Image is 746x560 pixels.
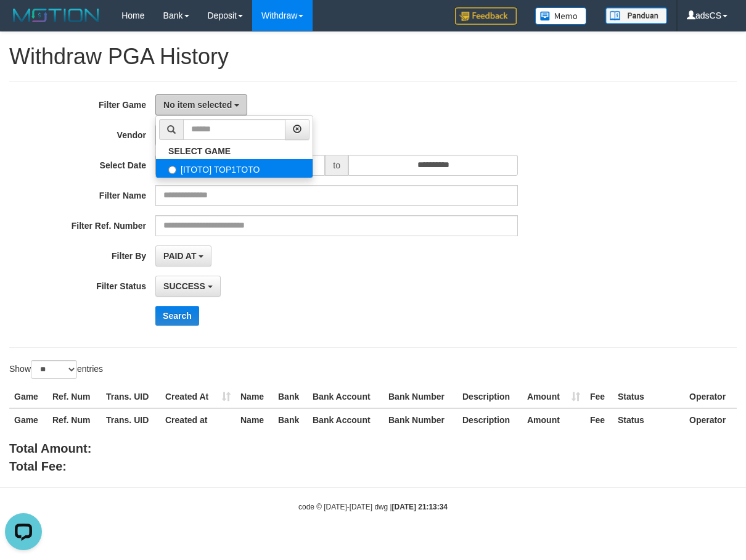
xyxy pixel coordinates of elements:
b: Total Fee: [9,459,67,473]
th: Bank [273,408,308,431]
a: SELECT GAME [156,143,313,159]
span: PAID AT [163,251,196,261]
th: Operator [684,408,737,431]
th: Description [457,385,522,408]
th: Ref. Num [47,408,101,431]
th: Amount [522,385,585,408]
h1: Withdraw PGA History [9,44,737,69]
button: No item selected [155,94,247,115]
th: Game [9,385,47,408]
span: SUCCESS [163,281,205,291]
span: to [325,155,348,176]
img: MOTION_logo.png [9,6,103,25]
th: Game [9,408,47,431]
input: [ITOTO] TOP1TOTO [168,166,176,174]
th: Name [236,408,273,431]
th: Operator [684,385,737,408]
th: Name [236,385,273,408]
button: PAID AT [155,245,211,266]
label: Show entries [9,360,103,379]
th: Status [613,408,684,431]
th: Trans. UID [101,385,160,408]
label: [ITOTO] TOP1TOTO [156,159,313,178]
th: Created at [160,408,236,431]
th: Ref. Num [47,385,101,408]
th: Created At [160,385,236,408]
b: Total Amount: [9,442,91,455]
button: Search [155,306,199,326]
th: Description [457,408,522,431]
th: Trans. UID [101,408,160,431]
th: Bank Number [383,385,457,408]
b: SELECT GAME [168,146,231,156]
th: Fee [585,385,613,408]
select: Showentries [31,360,77,379]
th: Amount [522,408,585,431]
th: Status [613,385,684,408]
img: Button%20Memo.svg [535,7,587,25]
img: panduan.png [605,7,667,24]
th: Fee [585,408,613,431]
small: code © [DATE]-[DATE] dwg | [298,503,448,511]
button: SUCCESS [155,276,221,297]
th: Bank Number [383,408,457,431]
img: Feedback.jpg [455,7,517,25]
span: No item selected [163,100,232,110]
th: Bank [273,385,308,408]
button: Open LiveChat chat widget [5,5,42,42]
strong: [DATE] 21:13:34 [392,503,448,511]
th: Bank Account [308,385,383,408]
th: Bank Account [308,408,383,431]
